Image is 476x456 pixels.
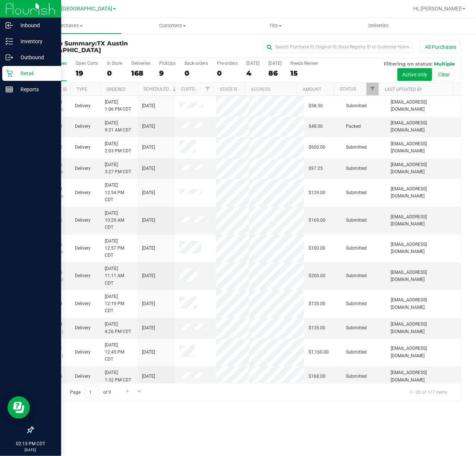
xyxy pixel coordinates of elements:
[142,189,155,196] span: [DATE]
[327,18,431,34] a: Deliveries
[142,373,155,380] span: [DATE]
[75,123,91,130] span: Delivery
[309,165,323,172] span: $97.25
[420,41,461,53] button: All Purchases
[346,245,367,252] span: Submitted
[76,61,98,66] div: Open Carts
[384,61,432,67] span: Filtering on status:
[75,324,91,332] span: Delivery
[391,99,456,113] span: [EMAIL_ADDRESS][DOMAIN_NAME]
[105,161,131,175] span: [DATE] 3:27 PM CDT
[3,440,58,447] p: 02:13 PM CDT
[340,86,356,92] a: Status
[224,18,327,34] a: Tills
[131,69,150,77] div: 168
[404,386,453,398] span: 1 - 20 of 177 items
[18,18,121,34] a: Purchases
[121,18,224,34] a: Customers
[346,217,367,224] span: Submitted
[75,272,91,279] span: Delivery
[397,68,432,81] button: Active only
[6,38,13,45] inline-svg: Inventory
[391,186,456,200] span: [EMAIL_ADDRESS][DOMAIN_NAME]
[290,61,318,66] div: Needs Review
[13,21,58,30] p: Inbound
[391,120,456,134] span: [EMAIL_ADDRESS][DOMAIN_NAME]
[105,265,133,287] span: [DATE] 11:11 AM CDT
[142,123,155,130] span: [DATE]
[391,140,456,155] span: [EMAIL_ADDRESS][DOMAIN_NAME]
[142,300,155,307] span: [DATE]
[309,245,325,252] span: $100.00
[264,41,413,53] input: Search Purchase ID, Original ID, State Registry ID or Customer Name...
[391,269,456,283] span: [EMAIL_ADDRESS][DOMAIN_NAME]
[201,83,214,95] a: Filter
[105,210,133,231] span: [DATE] 10:29 AM CDT
[391,321,456,335] span: [EMAIL_ADDRESS][DOMAIN_NAME]
[105,369,131,383] span: [DATE] 1:32 PM CDT
[346,102,367,110] span: Submitted
[181,86,204,92] a: Customer
[85,386,99,398] input: 1
[142,349,155,356] span: [DATE]
[309,300,325,307] span: $120.00
[33,40,128,54] span: TX Austin [GEOGRAPHIC_DATA]
[75,217,91,224] span: Delivery
[105,238,133,259] span: [DATE] 12:57 PM CDT
[309,349,329,356] span: $1,160.00
[309,272,325,279] span: $200.00
[346,123,361,130] span: Packed
[268,69,281,77] div: 86
[76,69,98,77] div: 19
[309,102,323,110] span: $58.50
[309,217,325,224] span: $169.00
[105,140,131,155] span: [DATE] 2:03 PM CDT
[13,37,58,46] p: Inventory
[224,22,327,29] span: Tills
[144,86,177,92] a: Scheduled
[246,61,259,66] div: [DATE]
[105,99,131,113] span: [DATE] 1:06 PM CDT
[6,54,13,61] inline-svg: Outbound
[185,69,208,77] div: 0
[122,386,133,396] a: Go to the next page
[142,324,155,332] span: [DATE]
[346,324,367,332] span: Submitted
[106,87,126,92] a: Ordered
[105,321,131,335] span: [DATE] 4:26 PM CDT
[217,61,237,66] div: Pre-orders
[142,144,155,151] span: [DATE]
[246,69,259,77] div: 4
[142,165,155,172] span: [DATE]
[76,87,87,92] a: Type
[107,61,122,66] div: In Store
[346,373,367,380] span: Submitted
[75,373,91,380] span: Delivery
[13,69,58,78] p: Retail
[3,447,58,453] p: [DATE]
[185,61,208,66] div: Back-orders
[142,217,155,224] span: [DATE]
[33,40,176,53] h3: Purchase Summary:
[75,165,91,172] span: Delivery
[433,68,455,81] button: Clear
[105,342,133,363] span: [DATE] 12:45 PM CDT
[7,396,30,419] iframe: Resource center
[434,61,455,67] span: Multiple
[346,272,367,279] span: Submitted
[391,241,456,255] span: [EMAIL_ADDRESS][DOMAIN_NAME]
[107,69,122,77] div: 0
[75,102,91,110] span: Delivery
[268,61,281,66] div: [DATE]
[346,300,367,307] span: Submitted
[6,70,13,77] inline-svg: Retail
[309,123,323,130] span: $48.00
[134,386,145,396] a: Go to the last page
[391,297,456,311] span: [EMAIL_ADDRESS][DOMAIN_NAME]
[391,369,456,383] span: [EMAIL_ADDRESS][DOMAIN_NAME]
[105,293,133,315] span: [DATE] 12:19 PM CDT
[105,120,131,134] span: [DATE] 9:31 AM CDT
[245,83,297,96] th: Address
[142,102,155,110] span: [DATE]
[309,144,325,151] span: $600.00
